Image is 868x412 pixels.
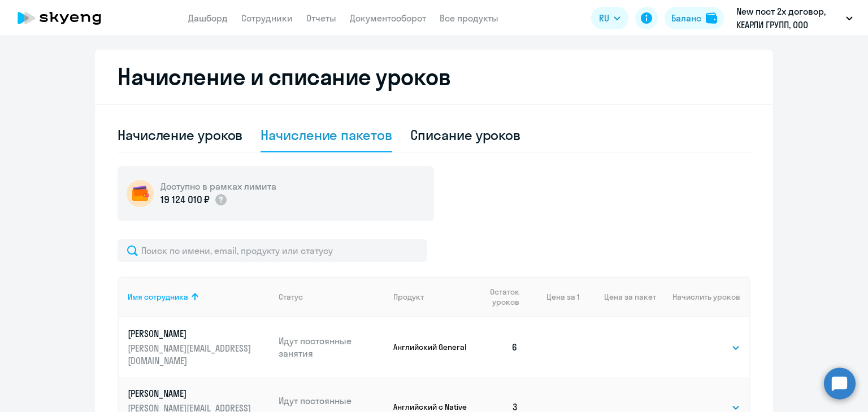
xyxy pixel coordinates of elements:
p: [PERSON_NAME] [128,387,254,400]
td: 6 [470,317,527,377]
input: Поиск по имени, email, продукту или статусу [118,239,427,262]
button: RU [591,7,628,29]
span: RU [599,11,609,25]
a: Все продукты [440,12,498,24]
a: [PERSON_NAME][PERSON_NAME][EMAIL_ADDRESS][DOMAIN_NAME] [128,327,270,367]
div: Имя сотрудника [128,292,188,302]
button: Балансbalance [665,7,724,29]
a: Документооборот [350,12,426,24]
p: [PERSON_NAME][EMAIL_ADDRESS][DOMAIN_NAME] [128,342,254,367]
p: New пост 2х договор, КЕАРЛИ ГРУПП, ООО [736,5,841,32]
p: 19 124 010 ₽ [160,192,210,207]
img: wallet-circle.png [127,180,154,207]
div: Баланс [671,11,701,25]
div: Статус [279,292,385,302]
p: Английский с Native [393,402,470,412]
h2: Начисление и списание уроков [118,63,750,90]
th: Цена за 1 [527,277,579,317]
div: Статус [279,292,303,302]
p: Английский General [393,342,470,352]
button: New пост 2х договор, КЕАРЛИ ГРУПП, ООО [731,5,858,32]
a: Отчеты [306,12,336,24]
th: Начислить уроков [656,277,749,317]
a: Дашборд [188,12,228,24]
p: [PERSON_NAME] [128,327,254,340]
div: Списание уроков [410,126,521,144]
p: Идут постоянные занятия [279,335,385,360]
div: Имя сотрудника [128,292,270,302]
div: Продукт [393,292,470,302]
div: Остаток уроков [479,287,527,307]
h5: Доступно в рамках лимита [160,180,276,192]
a: Сотрудники [241,12,293,24]
div: Начисление уроков [118,126,242,144]
span: Остаток уроков [479,287,519,307]
div: Продукт [393,292,424,302]
th: Цена за пакет [579,277,656,317]
img: balance [706,12,717,24]
div: Начисление пакетов [261,126,392,144]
